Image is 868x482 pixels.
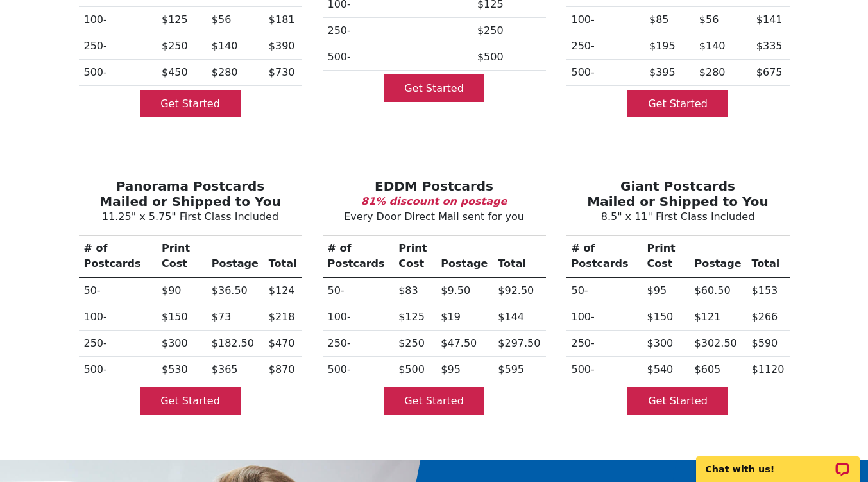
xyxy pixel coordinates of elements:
b: 81% discount on postage [361,195,507,207]
a: Get Started [384,387,484,415]
th: 100- [566,7,645,33]
td: $9.50 [436,277,493,304]
h3: Giant Postcards Mailed or Shipped to You [566,178,790,209]
th: Postage [690,236,747,278]
td: $195 [644,33,694,60]
th: 100- [79,7,157,33]
th: # of Postcards [566,236,642,278]
td: $605 [690,357,747,383]
td: $92.50 [493,277,545,304]
th: Total [493,236,545,278]
a: Get Started [627,90,728,117]
th: 50- [566,277,642,304]
th: 100- [323,304,394,331]
td: $19 [436,304,493,331]
td: $144 [493,304,545,331]
th: 500- [323,357,394,383]
th: 250- [79,331,157,357]
td: $250 [157,33,207,60]
td: $125 [157,7,207,33]
td: $121 [690,304,747,331]
td: $300 [157,331,207,357]
td: $150 [642,304,690,331]
td: $500 [393,357,436,383]
td: $470 [264,331,302,357]
td: $297.50 [493,331,545,357]
td: $83 [393,277,436,304]
th: Total [747,236,790,278]
td: $390 [264,33,302,60]
td: $730 [264,60,302,86]
td: $153 [747,277,790,304]
p: Every Door Direct Mail sent for you [323,209,546,225]
td: $56 [694,7,751,33]
td: $540 [642,357,690,383]
th: 500- [566,357,642,383]
td: $47.50 [436,331,493,357]
td: $675 [751,60,790,86]
th: Postage [436,236,493,278]
td: $395 [644,60,694,86]
td: $590 [747,331,790,357]
td: $450 [157,60,207,86]
td: $60.50 [690,277,747,304]
th: Print Cost [642,236,690,278]
td: $302.50 [690,331,747,357]
iframe: LiveChat chat widget [688,442,868,482]
td: $530 [157,357,207,383]
a: Get Started [140,90,241,117]
a: Get Started [384,74,484,102]
p: 11.25" x 5.75" First Class Included [79,209,302,225]
td: $1120 [747,357,790,383]
th: 500- [79,357,157,383]
td: $280 [694,60,751,86]
th: 250- [566,33,645,60]
td: $218 [264,304,302,331]
th: 250- [566,331,642,357]
th: 250- [323,331,394,357]
th: 100- [566,304,642,331]
td: $500 [472,44,546,71]
td: $125 [393,304,436,331]
td: $280 [207,60,264,86]
td: $140 [207,33,264,60]
th: Postage [207,236,264,278]
td: $95 [436,357,493,383]
th: 250- [323,18,472,44]
p: 8.5" x 11" First Class Included [566,209,790,225]
th: 50- [323,277,394,304]
h3: Panorama Postcards Mailed or Shipped to You [79,178,302,209]
td: $300 [642,331,690,357]
th: 100- [79,304,157,331]
a: Get Started [627,387,728,415]
th: # of Postcards [79,236,157,278]
td: $140 [694,33,751,60]
td: $56 [207,7,264,33]
td: $182.50 [207,331,264,357]
td: $150 [157,304,207,331]
th: Print Cost [157,236,207,278]
th: Total [264,236,302,278]
th: Print Cost [393,236,436,278]
td: $124 [264,277,302,304]
td: $266 [747,304,790,331]
th: 250- [79,33,157,60]
td: $250 [393,331,436,357]
td: $870 [264,357,302,383]
td: $250 [472,18,546,44]
th: # of Postcards [323,236,394,278]
td: $95 [642,277,690,304]
td: $335 [751,33,790,60]
th: 500- [566,60,645,86]
td: $90 [157,277,207,304]
th: 500- [79,60,157,86]
th: 500- [323,44,472,71]
td: $85 [644,7,694,33]
td: $141 [751,7,790,33]
td: $73 [207,304,264,331]
td: $181 [264,7,302,33]
td: $365 [207,357,264,383]
a: Get Started [140,387,241,415]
